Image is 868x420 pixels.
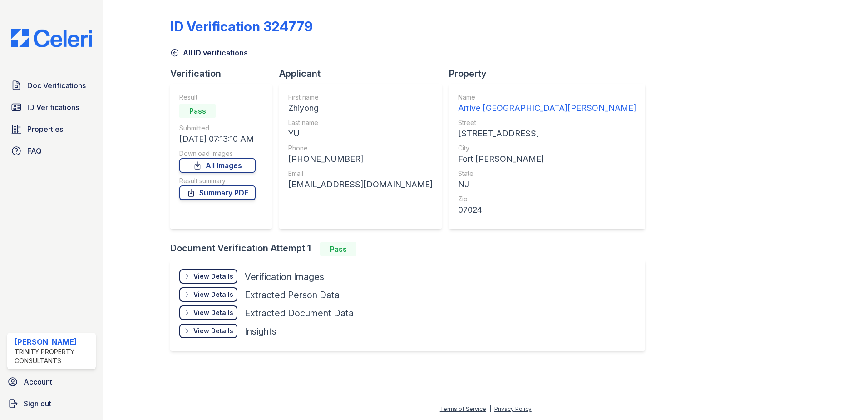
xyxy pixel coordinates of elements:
[288,93,433,102] div: First name
[193,272,233,281] div: View Details
[440,405,486,412] a: Terms of Service
[24,376,52,387] span: Account
[279,67,449,80] div: Applicant
[7,142,96,160] a: FAQ
[288,153,433,165] div: [PHONE_NUMBER]
[458,204,636,216] div: 07024
[458,93,636,115] a: Name Arrive [GEOGRAPHIC_DATA][PERSON_NAME]
[245,289,340,301] div: Extracted Person Data
[27,145,42,156] span: FAQ
[4,395,99,413] a: Sign out
[288,144,433,153] div: Phone
[27,80,86,91] span: Doc Verifications
[179,176,256,185] div: Result summary
[7,76,96,95] a: Doc Verifications
[4,373,99,391] a: Account
[288,118,433,127] div: Last name
[245,307,354,320] div: Extracted Document Data
[7,120,96,138] a: Properties
[170,67,279,80] div: Verification
[15,336,92,347] div: [PERSON_NAME]
[288,127,433,140] div: YU
[179,133,256,145] div: [DATE] 07:13:10 AM
[179,93,256,102] div: Result
[193,308,233,317] div: View Details
[7,98,96,116] a: ID Verifications
[489,405,491,412] div: |
[288,102,433,115] div: Zhiyong
[245,325,276,338] div: Insights
[179,149,256,158] div: Download Images
[170,242,652,256] div: Document Verification Attempt 1
[27,124,63,135] span: Properties
[193,326,233,335] div: View Details
[24,398,51,409] span: Sign out
[179,104,216,118] div: Pass
[288,178,433,191] div: [EMAIL_ADDRESS][DOMAIN_NAME]
[320,242,356,256] div: Pass
[458,144,636,153] div: City
[179,158,256,173] a: All Images
[458,102,636,115] div: Arrive [GEOGRAPHIC_DATA][PERSON_NAME]
[458,93,636,102] div: Name
[458,169,636,178] div: State
[179,124,256,133] div: Submitted
[4,29,99,47] img: CE_Logo_Blue-a8612792a0a2168367f1c8372b55b34899dd931a85d93a1a3d3e32e68fde9ad4.png
[15,347,92,365] div: Trinity Property Consultants
[179,185,256,200] a: Summary PDF
[193,290,233,299] div: View Details
[170,18,313,35] div: ID Verification 324779
[449,67,652,80] div: Property
[458,127,636,140] div: [STREET_ADDRESS]
[458,153,636,165] div: Fort [PERSON_NAME]
[170,47,248,58] a: All ID verifications
[494,405,532,412] a: Privacy Policy
[245,270,324,283] div: Verification Images
[288,169,433,178] div: Email
[458,195,636,204] div: Zip
[458,118,636,127] div: Street
[27,102,79,113] span: ID Verifications
[458,178,636,191] div: NJ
